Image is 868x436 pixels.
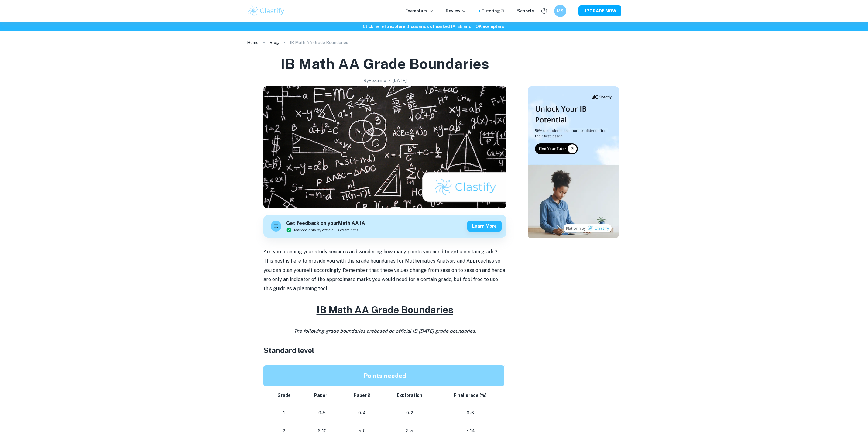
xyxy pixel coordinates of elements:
a: Blog [269,38,279,47]
p: Review [446,8,466,14]
p: Are you planning your study sessions and wondering how many points you need to get a certain grad... [263,247,506,294]
span: Standard level [263,346,314,355]
strong: Points needed [364,372,406,379]
strong: Paper 2 [354,393,370,398]
p: 3-5 [387,427,432,435]
p: 0-5 [307,409,337,417]
p: 0-6 [441,409,499,417]
p: Exemplars [405,8,434,14]
h6: Get feedback on your Math AA IA [286,220,365,227]
h6: Click here to explore thousands of marked IA, EE and TOK exemplars ! [1,23,867,30]
span: based on official IB [DATE] grade boundaries. [374,328,476,334]
button: Help and Feedback [539,6,549,16]
p: IB Math AA Grade Boundaries [290,39,348,46]
strong: Paper 1 [314,393,330,398]
a: Home [247,38,259,47]
i: The following grade boundaries are [294,328,476,334]
p: 6-10 [307,427,337,435]
strong: Grade [277,393,291,398]
h6: MS [557,8,564,14]
u: IB Math AA Grade Boundaries [317,304,453,315]
a: Tutoring [482,8,505,14]
p: 1 [271,409,298,417]
a: Get feedback on yourMath AA IAMarked only by official IB examinersLearn more [263,215,506,238]
h1: IB Math AA Grade Boundaries [280,54,489,74]
h2: By Roxanne [363,77,386,84]
span: Marked only by official IB examiners [294,227,359,233]
strong: Exploration [397,393,422,398]
button: UPGRADE NOW [578,5,621,16]
p: 0-2 [387,409,432,417]
img: Clastify logo [247,5,286,17]
button: Learn more [467,221,502,232]
p: 5-8 [347,427,378,435]
button: MS [554,5,566,17]
p: 7-14 [441,427,499,435]
h2: [DATE] [393,77,407,84]
p: 2 [271,427,298,435]
strong: Final grade (%) [454,393,487,398]
p: • [389,77,390,84]
img: Thumbnail [528,86,619,238]
img: IB Math AA Grade Boundaries cover image [263,86,506,208]
a: Schools [517,8,534,14]
p: 0-4 [347,409,378,417]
